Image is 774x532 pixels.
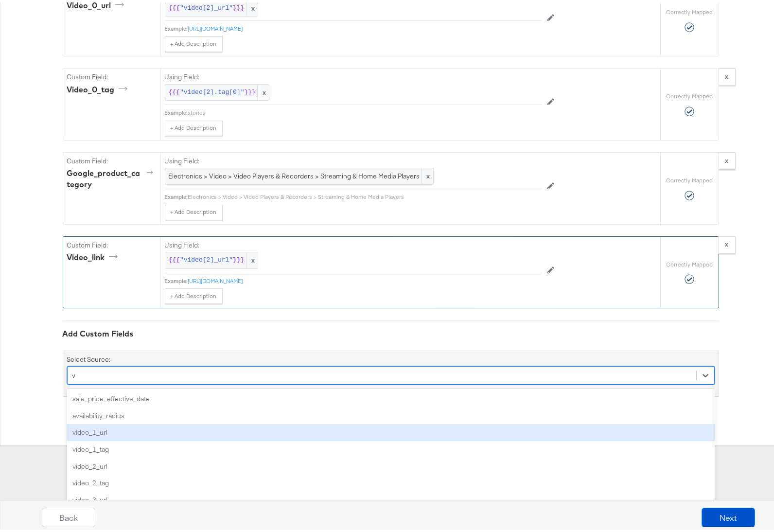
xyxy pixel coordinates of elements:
[67,238,157,248] label: Custom Field:
[169,253,180,263] span: {{{
[169,169,430,178] span: Electronics > Video > Video Players & Recorders > Streaming & Home Media Players
[702,505,755,525] button: Next
[188,22,243,30] a: [URL][DOMAIN_NAME]
[67,422,715,439] div: video_1_url
[666,174,713,182] label: Correctly Mapped
[169,1,180,11] span: {{{
[165,106,188,114] div: Example:
[719,66,736,83] button: x
[180,86,245,95] span: "video[2].tag[0]"
[169,86,180,95] span: {{{
[666,6,713,14] label: Correctly Mapped
[67,165,157,188] div: google_product_category
[165,118,223,134] button: + Add Description
[188,106,542,114] div: stories
[165,202,223,218] button: + Add Description
[165,238,542,248] label: Using Field:
[719,234,736,251] button: x
[422,166,433,182] span: x
[180,1,233,11] span: "video[2]_url"
[725,237,729,246] strong: x
[63,326,719,337] div: Add Custom Fields
[67,439,715,456] div: video_1_tag
[666,258,713,266] label: Correctly Mapped
[67,388,715,405] div: sale_price_effective_date
[67,489,715,506] div: video_3_url
[233,1,244,11] span: }}}
[725,154,729,162] strong: x
[165,191,188,198] div: Example:
[67,249,121,261] div: video_link
[725,70,729,78] strong: x
[719,150,736,167] button: x
[67,456,715,473] div: video_2_url
[67,82,131,93] div: video_0_tag
[246,250,258,266] span: x
[165,154,542,163] label: Using Field:
[67,405,715,422] div: availability_radius
[165,275,188,283] div: Example:
[42,505,95,525] button: Back
[666,90,713,98] label: Correctly Mapped
[67,472,715,489] div: video_2_tag
[245,86,256,95] span: }}}
[188,191,542,198] div: Electronics > Video > Video Players & Recorders > Streaming & Home Media Players
[165,286,223,301] button: + Add Description
[165,34,223,50] button: + Add Description
[165,70,542,79] label: Using Field:
[67,70,157,79] label: Custom Field:
[180,253,233,263] span: "video[2]_url"
[67,353,111,362] label: Select Source:
[67,154,157,163] label: Custom Field:
[233,253,244,263] span: }}}
[165,22,188,30] div: Example:
[257,82,269,98] span: x
[188,275,243,282] a: [URL][DOMAIN_NAME]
